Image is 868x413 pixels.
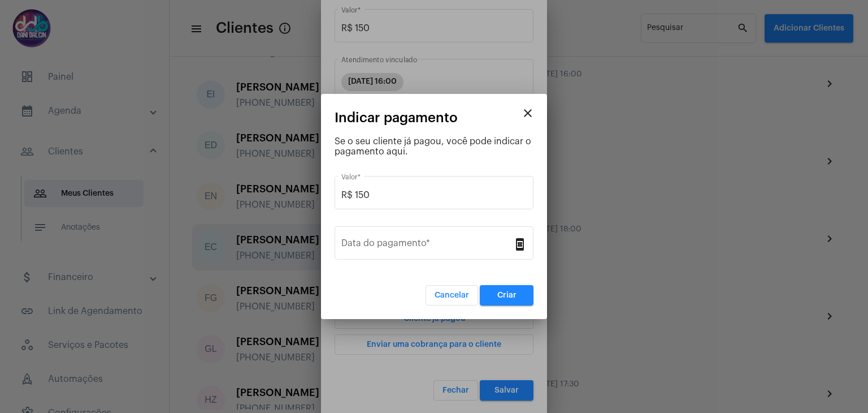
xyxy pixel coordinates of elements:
span: Criar [497,291,517,299]
button: Cancelar [426,285,478,306]
mat-icon: book_online [513,237,527,251]
span: Indicar pagamento [335,110,458,125]
div: Se o seu cliente já pagou, você pode indicar o pagamento aqui. [335,136,533,157]
button: Criar [480,285,533,306]
input: Valor [341,190,527,200]
mat-icon: close [521,106,535,120]
span: Cancelar [435,291,469,299]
